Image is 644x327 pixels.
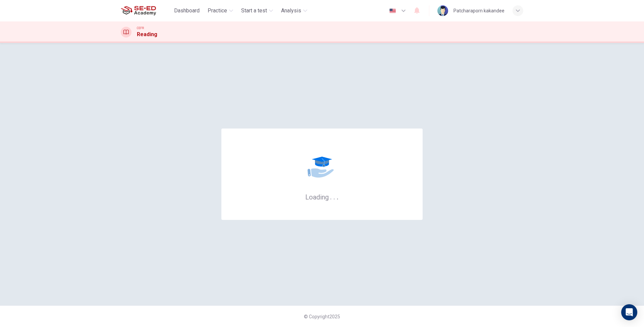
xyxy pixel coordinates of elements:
img: Profile picture [437,5,448,16]
h6: . [336,191,339,202]
span: CEFR [137,26,144,30]
h1: Reading [137,30,157,38]
button: Analysis [278,5,310,17]
span: Start a test [241,7,267,15]
h6: . [333,191,335,202]
img: en [388,8,397,13]
h6: Loading [305,192,339,201]
span: © Copyright 2025 [304,314,340,319]
span: Dashboard [174,7,200,15]
a: SE-ED Academy logo [121,4,171,17]
button: Dashboard [171,5,202,17]
img: SE-ED Academy logo [121,4,156,17]
span: Analysis [281,7,301,15]
span: Practice [208,7,227,15]
div: Open Intercom Messenger [621,304,637,320]
h6: . [330,191,332,202]
div: Patcharaporn kakandee [453,7,504,15]
button: Practice [205,5,236,17]
button: Start a test [238,5,276,17]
